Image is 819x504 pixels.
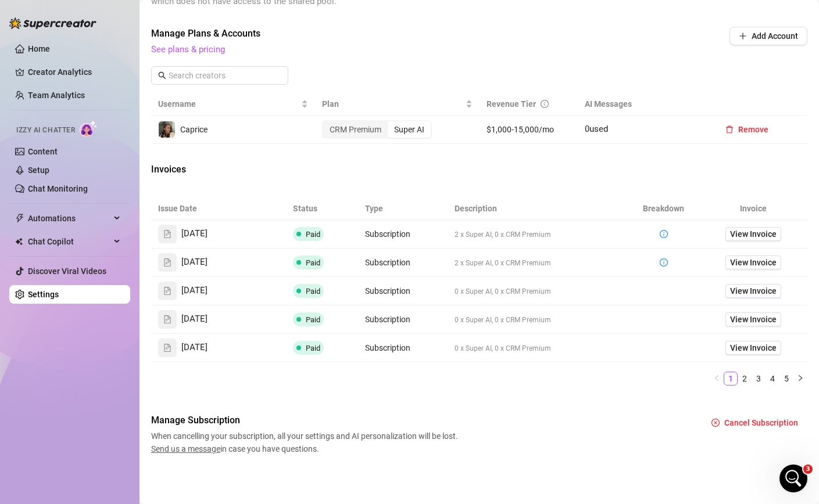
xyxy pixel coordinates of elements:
[151,197,286,220] th: Issue Date
[365,315,410,324] span: Subscription
[28,44,50,53] a: Home
[322,98,463,110] span: Plan
[738,125,768,134] span: Remove
[306,230,320,239] span: Paid
[448,277,627,305] td: 0 x Super AI, 0 x CRM Premium
[315,93,479,116] th: Plan
[306,344,320,352] span: Paid
[155,384,185,407] span: disappointed reaction
[159,121,175,138] img: Caprice
[779,465,807,492] iframe: Intercom live chat
[365,258,410,267] span: Subscription
[585,124,608,134] span: 0 used
[151,27,650,41] span: Manage Plans & Accounts
[180,125,208,134] span: Caprice
[169,69,272,82] input: Search creators
[455,316,551,324] span: 0 x Super AI, 0 x CRM Premium
[725,312,781,326] a: View Invoice
[14,372,386,385] div: Did this answer your question?
[480,116,578,144] td: $1,000-15,000/mo
[578,93,709,116] th: AI Messages
[151,413,462,427] span: Manage Subscription
[803,465,813,474] span: 3
[8,5,30,27] button: go back
[729,27,807,45] button: Add Account
[163,230,171,238] span: file-text
[448,220,627,249] td: 2 x Super AI, 0 x CRM Premium
[730,228,777,240] span: View Invoice
[28,267,106,276] a: Discover Viral Videos
[371,5,392,26] div: Close
[724,372,738,386] li: 1
[151,163,346,177] span: Invoices
[28,165,49,175] a: Setup
[185,384,215,407] span: neutral face reaction
[191,384,208,407] span: 😐
[660,230,668,238] span: info-circle
[730,313,777,326] span: View Invoice
[28,184,88,193] a: Chat Monitoring
[322,120,432,139] div: segmented control
[455,344,551,352] span: 0 x Super AI, 0 x CRM Premium
[738,372,752,386] li: 2
[221,384,238,407] span: 😃
[702,413,807,432] button: Cancel Subscription
[388,121,431,138] div: Super AI
[725,284,781,298] a: View Invoice
[487,99,536,109] span: Revenue Tier
[28,209,110,228] span: Automations
[28,147,58,156] a: Content
[752,372,765,385] a: 3
[181,227,208,241] span: [DATE]
[766,372,779,385] a: 4
[151,93,315,116] th: Username
[181,341,208,355] span: [DATE]
[306,315,320,324] span: Paid
[28,290,59,299] a: Settings
[739,32,747,40] span: plus
[181,312,208,326] span: [DATE]
[455,259,551,267] span: 2 x Super AI, 0 x CRM Premium
[181,284,208,298] span: [DATE]
[725,227,781,241] a: View Invoice
[699,197,807,220] th: Invoice
[151,444,220,453] span: Send us a message
[660,258,668,267] span: info-circle
[448,197,627,220] th: Description
[163,344,171,352] span: file-text
[215,384,245,407] span: smiley reaction
[323,121,388,138] div: CRM Premium
[730,341,777,354] span: View Invoice
[779,372,793,386] li: 5
[448,305,627,334] td: 0 x Super AI, 0 x CRM Premium
[628,197,700,220] th: Breakdown
[349,5,371,27] button: Collapse window
[455,231,551,239] span: 2 x Super AI, 0 x CRM Premium
[710,372,724,386] li: Previous Page
[780,372,793,385] a: 5
[448,334,627,362] td: 0 x Super AI, 0 x CRM Premium
[28,91,85,100] a: Team Analytics
[725,341,781,355] a: View Invoice
[730,256,777,269] span: View Invoice
[365,343,410,352] span: Subscription
[163,258,171,267] span: file-text
[710,372,724,386] button: left
[711,419,720,427] span: close-circle
[455,287,551,296] span: 0 x Super AI, 0 x CRM Premium
[793,372,807,386] li: Next Page
[713,375,720,381] span: left
[9,17,96,29] img: logo-BBDzfeDw.svg
[365,286,410,296] span: Subscription
[163,287,171,295] span: file-text
[716,120,778,139] button: Remove
[306,287,320,296] span: Paid
[448,249,627,277] td: 2 x Super AI, 0 x CRM Premium
[730,285,777,297] span: View Invoice
[724,418,798,427] span: Cancel Subscription
[15,237,23,246] img: Chat Copilot
[151,430,462,455] span: When cancelling your subscription, all your settings and AI personalization will be lost. in case...
[766,372,779,386] li: 4
[358,197,448,220] th: Type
